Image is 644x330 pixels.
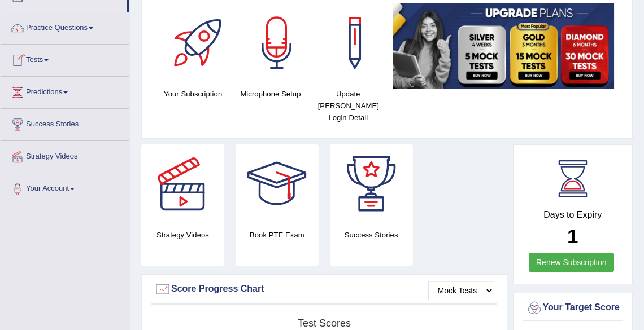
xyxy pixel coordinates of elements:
[141,229,224,241] h4: Strategy Videos
[529,253,614,272] a: Renew Subscription
[154,281,494,298] div: Score Progress Chart
[1,12,129,41] a: Practice Questions
[567,225,578,247] b: 1
[315,88,381,124] h4: Update [PERSON_NAME] Login Detail
[526,300,620,316] div: Your Target Score
[1,141,129,169] a: Strategy Videos
[1,173,129,201] a: Your Account
[526,210,620,220] h4: Days to Expiry
[298,318,351,329] tspan: Test scores
[1,45,129,73] a: Tests
[393,3,614,89] img: small5.jpg
[160,88,226,100] h4: Your Subscription
[236,229,319,241] h4: Book PTE Exam
[1,77,129,105] a: Predictions
[1,109,129,137] a: Success Stories
[330,229,413,241] h4: Success Stories
[237,88,303,100] h4: Microphone Setup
